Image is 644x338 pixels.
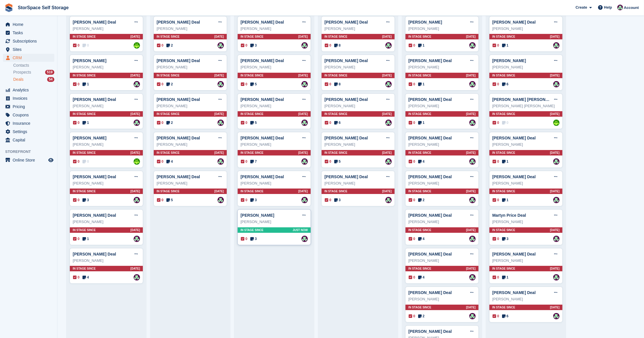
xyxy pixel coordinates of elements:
a: [PERSON_NAME] Deal [157,20,200,24]
a: menu [3,136,54,144]
a: [PERSON_NAME] Deal [324,136,368,140]
span: In stage since [408,151,431,155]
a: Ross Hadlington [553,42,560,49]
img: Ross Hadlington [218,42,224,49]
span: [DATE] [130,151,140,155]
span: [DATE] [214,189,224,193]
a: menu [3,119,54,127]
span: 0 [241,82,247,87]
span: [DATE] [466,112,476,116]
a: Ross Hadlington [553,236,560,242]
a: [PERSON_NAME] Deal [324,97,368,102]
div: [PERSON_NAME] [408,26,476,32]
a: Ross Hadlington [469,197,476,203]
img: Ross Hadlington [301,197,308,203]
div: [PERSON_NAME] [157,180,224,186]
img: Ross Hadlington [617,5,623,10]
a: Ross Hadlington [553,313,560,319]
img: Ross Hadlington [553,274,560,281]
span: In stage since [408,112,431,116]
a: [PERSON_NAME] [492,58,526,63]
a: [PERSON_NAME] Deal [241,97,284,102]
span: In stage since [324,151,347,155]
span: In stage since [241,151,264,155]
a: [PERSON_NAME] Deal [408,136,452,140]
div: [PERSON_NAME] [408,142,476,147]
a: paul catt [553,120,560,126]
div: [PERSON_NAME] [157,26,224,32]
span: [DATE] [466,189,476,193]
div: [PERSON_NAME] [324,180,392,186]
img: Ross Hadlington [218,158,224,165]
span: In stage since [324,112,347,116]
span: [DATE] [214,151,224,155]
span: [DATE] [214,112,224,116]
img: Ross Hadlington [218,81,224,87]
span: In stage since [241,189,264,193]
div: 54 [47,77,54,82]
span: [DATE] [550,151,560,155]
a: Ross Hadlington [301,236,308,242]
span: 0 [325,120,331,125]
a: [PERSON_NAME] Deal [492,174,536,179]
div: [PERSON_NAME] [492,64,560,70]
img: Ross Hadlington [385,42,392,49]
span: In stage since [492,112,515,116]
span: 5 [250,82,257,87]
a: menu [3,54,54,62]
a: Ross Hadlington [469,313,476,319]
a: Ross Hadlington [469,274,476,281]
img: Ross Hadlington [134,197,140,203]
img: Ross Hadlington [134,236,140,242]
a: [PERSON_NAME] [73,58,106,63]
span: 0 [325,82,331,87]
a: Prospects 519 [13,69,54,75]
span: In stage since [157,73,180,78]
a: menu [3,20,54,28]
img: Ross Hadlington [469,236,476,242]
span: 3 [250,43,257,48]
img: Ross Hadlington [469,120,476,126]
a: [PERSON_NAME] Deal [492,136,536,140]
span: 0 [493,43,499,48]
a: [PERSON_NAME] Deal [408,97,452,102]
a: menu [3,156,54,164]
a: [PERSON_NAME] Deal [324,20,368,24]
a: Ross Hadlington [134,120,140,126]
span: 2 [166,43,173,48]
a: [PERSON_NAME] [241,213,274,218]
a: Ross Hadlington [301,158,308,165]
span: Capital [13,136,47,144]
a: Ross Hadlington [301,42,308,49]
img: Ross Hadlington [218,197,224,203]
span: [DATE] [550,34,560,39]
a: [PERSON_NAME] Deal [324,58,368,63]
span: [DATE] [382,189,392,193]
a: menu [3,103,54,111]
div: [PERSON_NAME] [157,142,224,147]
span: 0 [157,197,164,203]
span: [DATE] [382,151,392,155]
div: [PERSON_NAME] [PERSON_NAME] [492,103,560,109]
div: [PERSON_NAME] [324,142,392,147]
a: [PERSON_NAME] Deal [408,213,452,218]
span: 2 [166,120,173,125]
span: [DATE] [130,189,140,193]
div: [PERSON_NAME] [241,142,308,147]
span: 0 [409,82,415,87]
span: 0 [73,120,80,125]
span: 0 [241,120,247,125]
img: paul catt [134,158,140,165]
a: menu [3,94,54,102]
span: In stage since [73,189,96,193]
span: 0 [241,43,247,48]
span: 0 [157,120,164,125]
span: In stage since [157,34,180,39]
span: 1 [82,82,89,87]
span: 0 [325,159,331,164]
span: 0 [73,159,80,164]
a: [PERSON_NAME] [73,136,106,140]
